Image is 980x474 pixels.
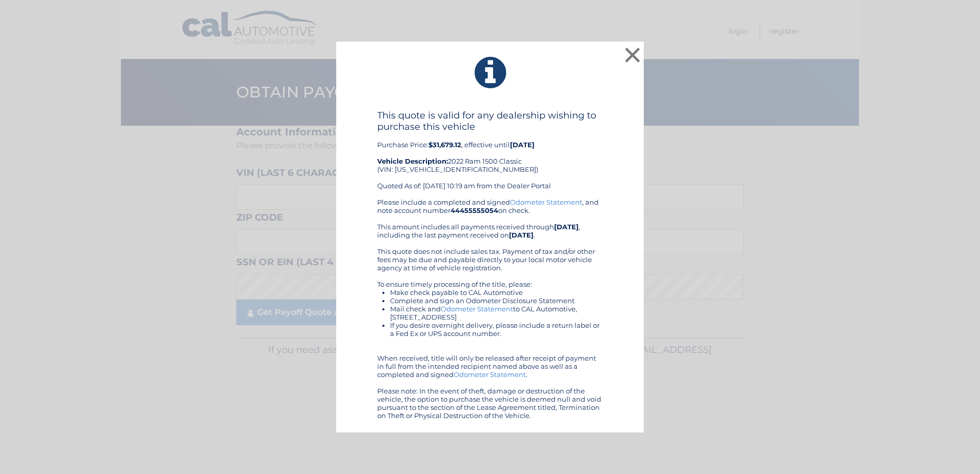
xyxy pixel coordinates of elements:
div: Purchase Price: , effective until 2022 Ram 1500 Classic (VIN: [US_VEHICLE_IDENTIFICATION_NUMBER])... [377,110,603,198]
div: Please include a completed and signed , and note account number on check. This amount includes al... [377,198,603,420]
b: [DATE] [554,223,579,231]
strong: Vehicle Description: [377,157,448,165]
b: 44455555054 [451,206,498,214]
h4: This quote is valid for any dealership wishing to purchase this vehicle [377,110,603,132]
li: Mail check and to CAL Automotive, [STREET_ADDRESS] [390,305,603,321]
a: Odometer Statement [454,370,526,379]
li: Complete and sign an Odometer Disclosure Statement [390,297,603,305]
a: Odometer Statement [441,305,513,313]
b: [DATE] [509,231,534,239]
b: $31,679.12 [428,141,461,149]
button: × [622,45,643,65]
li: Make check payable to CAL Automotive [390,288,603,297]
li: If you desire overnight delivery, please include a return label or a Fed Ex or UPS account number. [390,321,603,338]
a: Odometer Statement [510,198,582,206]
b: [DATE] [510,141,535,149]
